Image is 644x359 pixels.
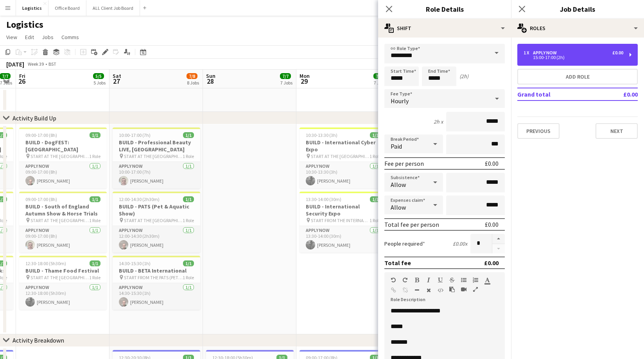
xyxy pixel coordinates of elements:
[384,160,424,167] div: Fee per person
[113,192,200,253] app-job-card: 12:00-14:30 (2h30m)1/1BUILD - PATS (Pet & Aquatic Show) START AT THE [GEOGRAPHIC_DATA]1 RoleAPPLY...
[58,32,82,42] a: Comms
[384,259,411,267] div: Total fee
[113,226,200,253] app-card-role: APPLY NOW1/112:00-14:30 (2h30m)[PERSON_NAME]
[22,32,37,42] a: Edit
[453,240,467,247] div: £0.00 x
[524,56,623,59] div: 15:00-17:00 (2h)
[90,260,100,266] span: 1/1
[25,196,57,202] span: 09:00-17:00 (8h)
[113,256,200,310] div: 14:30-15:30 (1h)1/1BUILD - BETA International START FROM THE PATS (PETS & AQUATIC) SHOW1 RoleAPPL...
[13,114,56,122] div: Activity Build Up
[119,260,151,266] span: 14:30-15:30 (1h)
[300,162,387,188] app-card-role: APPLY NOW1/110:30-13:30 (3h)[PERSON_NAME]
[300,127,387,188] app-job-card: 10:30-13:30 (3h)1/1BUILD - International Cyber Expo START AT THE [GEOGRAPHIC_DATA]1 RoleAPPLY NOW...
[300,203,387,217] h3: BUILD - International Security Expo
[374,80,386,86] div: 7 Jobs
[25,34,34,41] span: Edit
[449,277,455,283] button: Strikethrough
[434,118,443,125] div: 2h x
[300,72,310,79] span: Mon
[438,277,443,283] button: Underline
[111,77,121,86] span: 27
[113,127,200,188] app-job-card: 10:00-17:00 (7h)1/1BUILD - Professional Beauty LIVE, [GEOGRAPHIC_DATA] START AT THE [GEOGRAPHIC_D...
[300,226,387,253] app-card-role: APPLY NOW1/113:30-14:00 (30m)[PERSON_NAME]
[449,286,455,293] button: Paste as plain text
[19,162,107,188] app-card-role: APPLY NOW1/109:00-17:00 (8h)[PERSON_NAME]
[484,259,499,267] div: £0.00
[113,267,200,274] h3: BUILD - BETA International
[30,217,89,223] span: START AT THE [GEOGRAPHIC_DATA]
[473,277,478,283] button: Ordered List
[311,153,370,159] span: START AT THE [GEOGRAPHIC_DATA]
[370,153,381,159] span: 1 Role
[280,80,292,86] div: 7 Jobs
[485,221,499,228] div: £0.00
[378,4,511,14] h3: Role Details
[300,192,387,253] app-job-card: 13:30-14:00 (30m)1/1BUILD - International Security Expo START FROM THE INTERNATIONAL CYBER EXPO, ...
[6,60,24,68] div: [DATE]
[6,34,17,41] span: View
[25,132,57,138] span: 09:00-17:00 (8h)
[19,127,107,188] div: 09:00-17:00 (8h)1/1BUILD - DogFEST: [GEOGRAPHIC_DATA] START AT THE [GEOGRAPHIC_DATA]1 RoleAPPLY N...
[370,196,381,202] span: 1/1
[438,287,443,293] button: HTML Code
[524,50,533,56] div: 1 x
[391,142,402,150] span: Paid
[19,256,107,310] div: 12:30-18:00 (5h30m)1/1BUILD - Thame Food Festival START AT THE [GEOGRAPHIC_DATA]1 RoleAPPLY NOW1/...
[280,73,291,79] span: 7/7
[511,4,644,14] h3: Job Details
[19,192,107,253] app-job-card: 09:00-17:00 (8h)1/1BUILD - South of England Autumn Show & Horse Trials START AT THE [GEOGRAPHIC_D...
[492,234,505,244] button: Increase
[3,32,20,42] a: View
[113,139,200,153] h3: BUILD - Professional Beauty LIVE, [GEOGRAPHIC_DATA]
[48,61,56,67] div: BST
[113,72,121,79] span: Sat
[6,19,43,31] h1: Logistics
[90,132,100,138] span: 1/1
[402,277,408,283] button: Redo
[19,139,107,153] h3: BUILD - DogFEST: [GEOGRAPHIC_DATA]
[426,277,431,283] button: Italic
[511,19,644,38] div: Roles
[306,196,341,202] span: 13:30-14:00 (30m)
[391,97,409,105] span: Hourly
[183,217,194,223] span: 1 Role
[391,181,406,188] span: Allow
[183,275,194,280] span: 1 Role
[461,286,466,293] button: Insert video
[26,61,45,67] span: Week 39
[119,132,151,138] span: 10:00-17:00 (7h)
[391,203,406,211] span: Allow
[89,275,100,280] span: 1 Role
[19,72,25,79] span: Fri
[93,80,106,86] div: 5 Jobs
[391,277,396,283] button: Undo
[19,226,107,253] app-card-role: APPLY NOW1/109:00-17:00 (8h)[PERSON_NAME]
[124,275,183,280] span: START FROM THE PATS (PETS & AQUATIC) SHOW
[298,77,310,86] span: 29
[378,19,511,38] div: Shift
[414,287,420,293] button: Horizontal Line
[48,0,86,16] button: Office Board
[183,196,194,202] span: 1/1
[124,153,183,159] span: START AT THE [GEOGRAPHIC_DATA]
[113,203,200,217] h3: BUILD - PATS (Pet & Aquatic Show)
[596,123,638,139] button: Next
[384,240,425,247] label: People required
[61,34,79,41] span: Comms
[612,50,623,56] div: £0.00
[183,260,194,266] span: 1/1
[113,283,200,310] app-card-role: APPLY NOW1/114:30-15:30 (1h)[PERSON_NAME]
[30,275,89,280] span: START AT THE [GEOGRAPHIC_DATA]
[517,123,560,139] button: Previous
[426,287,431,293] button: Clear Formatting
[384,221,439,228] div: Total fee per person
[19,283,107,310] app-card-role: APPLY NOW1/112:30-18:00 (5h30m)[PERSON_NAME]
[25,260,66,266] span: 12:30-18:00 (5h30m)
[90,196,100,202] span: 1/1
